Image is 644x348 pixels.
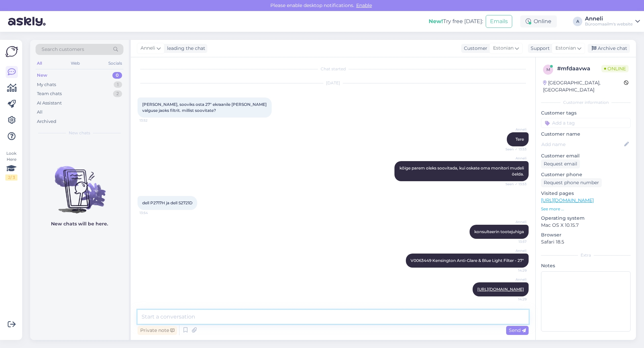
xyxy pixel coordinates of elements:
p: Browser [541,231,631,238]
button: Emails [486,15,512,28]
div: 0 [112,72,122,79]
div: Try free [DATE]: [429,17,483,25]
div: Anneli [585,16,633,21]
div: Private note [138,326,177,335]
p: Notes [541,262,631,269]
div: 2 [113,90,122,97]
div: Customer [461,45,487,52]
div: # mfdaavwa [557,65,601,73]
b: New! [429,18,443,24]
span: m [546,67,550,72]
a: [URL][DOMAIN_NAME] [477,287,524,292]
img: No chats [30,154,129,214]
span: New chats [69,130,90,136]
input: Add name [541,141,623,148]
span: Enable [354,2,374,8]
div: Web [69,59,81,68]
span: Send [509,327,526,333]
div: [GEOGRAPHIC_DATA], [GEOGRAPHIC_DATA] [543,79,624,93]
input: Add a tag [541,118,631,128]
span: Online [601,65,629,72]
div: [DATE] [138,80,529,86]
div: Archive chat [588,44,630,53]
span: [PERSON_NAME], sooviks osta 27" ekraanile [PERSON_NAME] valguse jaoks filtrit. millist soovitate? [142,102,268,113]
span: Search customers [42,46,84,53]
div: 2 / 3 [5,175,17,181]
span: Anneli [501,248,527,253]
span: kõige parem oleks soovitada, kui oskate oma monitori mudeli öelda. [399,165,525,177]
span: Anneli [501,219,527,224]
div: Support [528,45,550,52]
div: Look Here [5,150,17,181]
span: 14:29 [501,268,527,273]
span: Anneli [501,156,527,161]
div: Team chats [37,90,62,97]
span: 13:57 [501,239,527,244]
img: Askly Logo [5,45,18,58]
p: Customer email [541,152,631,159]
span: dell P2717H ja dell S2721D [142,200,193,205]
div: Chat started [138,66,529,72]
span: Seen ✓ 13:53 [501,182,527,187]
span: konsulteerin tootejuhiga [474,229,524,234]
div: Request phone number [541,178,602,187]
div: Archived [37,118,56,125]
div: All [37,109,43,116]
p: See more ... [541,206,631,212]
p: New chats will be here. [51,220,108,227]
span: Tere [516,137,524,142]
span: Anneli [501,127,527,132]
div: Extra [541,252,631,258]
div: AI Assistant [37,100,62,107]
p: Customer name [541,131,631,138]
div: All [36,59,43,68]
p: Customer tags [541,110,631,117]
div: Online [520,15,557,27]
span: Anneli [501,277,527,282]
span: V0063449 Kensington Anti-Glare & Blue Light Filter - 27" [411,258,524,263]
p: Visited pages [541,190,631,197]
span: 13:52 [140,118,165,123]
span: Anneli [141,45,155,52]
div: Büroomaailm's website [585,21,633,27]
span: Seen ✓ 13:53 [501,147,527,152]
div: Request email [541,159,580,168]
div: My chats [37,81,56,88]
a: [URL][DOMAIN_NAME] [541,197,594,203]
p: Operating system [541,215,631,222]
div: A [573,17,582,26]
span: Estonian [493,45,514,52]
p: Safari 18.5 [541,238,631,246]
span: 14:29 [501,297,527,302]
div: leading the chat [164,45,205,52]
div: New [37,72,47,79]
div: Customer information [541,99,631,106]
p: Mac OS X 10.15.7 [541,222,631,229]
span: Estonian [555,45,576,52]
div: Socials [107,59,123,68]
div: 1 [114,81,122,88]
a: AnneliBüroomaailm's website [585,16,640,27]
p: Customer phone [541,171,631,178]
span: 13:54 [140,210,165,215]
